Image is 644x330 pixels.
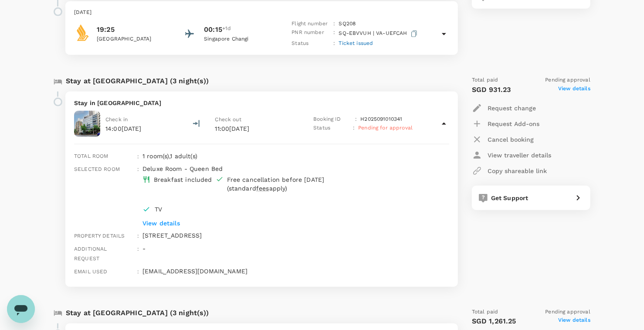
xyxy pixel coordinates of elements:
[74,166,120,172] span: Selected room
[105,124,142,133] p: 14:00[DATE]
[215,116,241,122] span: Check out
[339,28,419,39] p: SQ-EBVVUH | VA-UEFCAH
[105,116,128,122] span: Check in
[353,124,355,133] p: :
[142,219,423,228] p: View details
[472,147,551,163] button: View traveller details
[488,167,547,175] p: Copy shareable link
[7,295,35,323] iframe: Button to launch messaging window
[74,153,108,159] span: Total room
[222,24,231,35] span: +1d
[97,24,175,35] p: 19:25
[204,24,222,35] p: 00:15
[546,308,590,316] span: Pending approval
[74,246,107,262] span: Additional request
[355,115,357,124] p: :
[291,20,330,28] p: Flight number
[291,28,330,39] p: PNR number
[472,132,534,147] button: Cancel booking
[74,111,100,137] img: Song Hotel Sydney
[154,175,212,184] div: Breakfast included
[546,76,590,85] span: Pending approval
[358,125,413,131] span: Pending for approval
[142,231,449,240] p: [STREET_ADDRESS]
[66,76,209,86] p: Stay at [GEOGRAPHIC_DATA] (3 night(s))
[74,99,449,107] p: Stay in [GEOGRAPHIC_DATA]
[360,115,402,124] p: H2025091010341
[66,308,209,318] p: Stay at [GEOGRAPHIC_DATA] (3 night(s))
[137,246,139,252] span: :
[472,308,498,316] span: Total paid
[142,164,423,173] p: Deluxe Room - Queen Bed
[333,20,335,28] p: :
[155,205,229,214] p: TV
[74,8,449,17] p: [DATE]
[472,100,536,116] button: Request change
[472,76,498,85] span: Total paid
[488,119,539,128] p: Request Add-ons
[215,124,298,133] p: 11:00[DATE]
[333,28,335,39] p: :
[137,269,139,275] span: :
[142,244,449,253] p: -
[313,115,352,124] p: Booking ID
[256,185,269,192] span: fees
[74,233,125,239] span: Property details
[227,175,369,193] div: Free cancellation before [DATE] (standard apply)
[339,20,356,28] p: SQ 208
[339,40,373,46] span: Ticket issued
[488,104,536,112] p: Request change
[558,85,590,95] span: View details
[74,24,92,41] img: Singapore Airlines
[142,153,197,160] span: 1 room(s) , 1 adult(s)
[204,35,282,44] p: Singapore Changi
[472,85,511,95] p: SGD 931.23
[74,269,108,275] span: Email used
[142,267,449,276] p: [EMAIL_ADDRESS][DOMAIN_NAME]
[333,39,335,48] p: :
[488,151,551,160] p: View traveller details
[472,316,516,327] p: SGD 1,261.25
[291,39,330,48] p: Status
[472,163,547,179] button: Copy shareable link
[472,116,539,132] button: Request Add-ons
[137,233,139,239] span: :
[488,135,534,144] p: Cancel booking
[97,35,175,44] p: [GEOGRAPHIC_DATA]
[137,153,139,160] span: :
[137,166,139,172] span: :
[491,194,529,201] span: Get Support
[313,124,349,133] p: Status
[558,316,590,327] span: View details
